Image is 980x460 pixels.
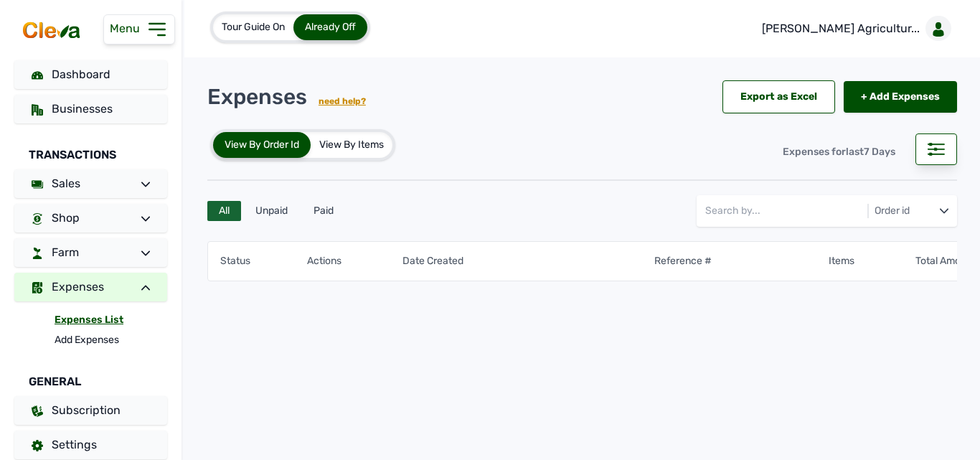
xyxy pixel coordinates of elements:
a: Settings [14,431,167,459]
span: Dashboard [52,67,110,81]
span: Menu [110,22,146,35]
a: Dashboard [14,60,167,89]
span: Shop [52,211,80,225]
th: Actions [306,253,393,269]
span: Sales [52,177,80,190]
th: Items [828,253,915,269]
a: Sales [14,169,167,198]
span: Already Off [305,21,356,33]
input: Search by... [705,195,912,227]
div: View By Items [311,132,392,158]
p: [PERSON_NAME] Agricultur... [762,20,920,37]
div: Paid [302,201,345,221]
div: Transactions [14,129,167,169]
span: Subscription [52,403,121,417]
a: Expenses List [55,310,167,330]
span: Businesses [52,102,113,116]
a: Expenses [14,273,167,301]
div: Export as Excel [722,80,835,113]
div: All [207,201,241,221]
a: Shop [14,204,167,233]
a: [PERSON_NAME] Agricultur... [750,9,957,49]
th: Date Created [402,253,654,269]
div: Expenses [207,84,366,110]
span: Farm [52,245,79,259]
a: need help? [319,96,366,106]
img: cleva_logo.png [20,20,83,40]
div: General [14,356,167,396]
a: + Add Expenses [844,81,957,113]
th: Reference # [654,253,827,269]
a: Add Expenses [55,330,167,350]
th: Status [220,253,306,269]
span: Tour Guide On [222,21,285,33]
a: Businesses [14,95,167,123]
span: Expenses [52,280,104,294]
div: View By Order Id [213,132,311,158]
div: Unpaid [244,201,299,221]
span: last [846,146,864,158]
span: Settings [52,438,97,451]
a: Subscription [14,396,167,425]
div: Order id [872,204,913,218]
div: Expenses for 7 Days [771,136,907,168]
a: Farm [14,238,167,267]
